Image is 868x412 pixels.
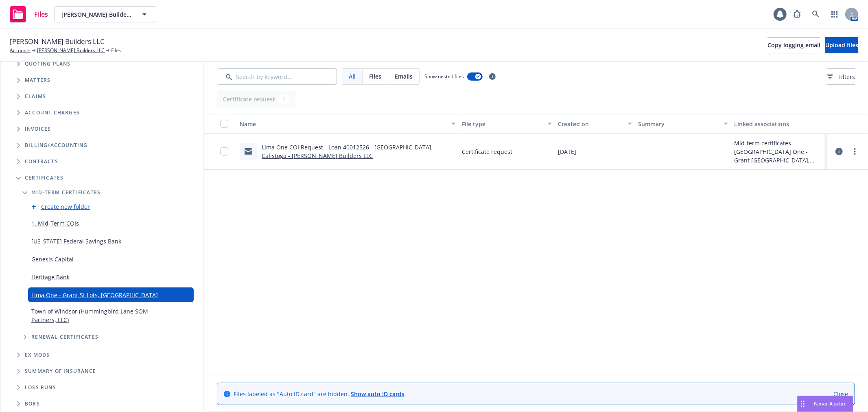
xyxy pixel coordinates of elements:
[31,307,161,324] a: Town of Windsor (Hummingbird Lane SOM Partners, LLC)
[814,400,846,407] span: Nova Assist
[31,291,158,299] a: Lima One - Grant St Lots, [GEOGRAPHIC_DATA]
[369,72,381,81] span: Files
[459,114,555,134] button: File type
[825,41,858,49] span: Upload files
[767,37,820,53] button: Copy logging email
[25,175,63,180] span: Certificates
[25,110,80,115] span: Account charges
[25,127,51,131] span: Invoices
[25,159,58,164] span: Contracts
[262,143,433,160] a: Lima One COI Request - Loan 40012526 - [GEOGRAPHIC_DATA], Calistoga - [PERSON_NAME] Builders LLC
[797,396,853,412] button: Nova Assist
[735,120,824,128] div: Linked associations
[808,6,824,22] a: Search
[735,139,824,164] div: Mid-term certificates - [GEOGRAPHIC_DATA] One - Grant [GEOGRAPHIC_DATA], [GEOGRAPHIC_DATA]
[25,94,46,99] span: Claims
[220,147,228,156] input: Toggle Row Selected
[31,273,70,281] a: Heritage Bank
[31,219,79,228] a: 1. Mid-Term COIs
[635,114,731,134] button: Summary
[220,120,228,128] input: Select all
[838,72,855,81] span: Filters
[10,47,31,54] a: Accounts
[827,72,855,81] span: Filters
[55,6,156,22] button: [PERSON_NAME] Builders LLC
[25,369,96,374] span: Summary of insurance
[34,11,48,18] span: Files
[558,120,623,128] div: Created on
[25,353,50,357] span: Ex Mods
[111,47,121,54] span: Files
[61,10,132,19] span: [PERSON_NAME] Builders LLC
[25,143,88,148] span: Billing/Accounting
[349,72,356,81] span: All
[731,114,827,134] button: Linked associations
[850,147,860,156] a: more
[462,120,542,128] div: File type
[7,3,51,26] a: Files
[558,147,577,156] span: [DATE]
[798,396,808,412] div: Drag to move
[41,202,90,211] a: Create new folder
[240,120,446,128] div: Name
[825,37,858,53] button: Upload files
[395,72,413,81] span: Emails
[424,73,464,80] span: Show nested files
[25,401,40,406] span: BORs
[25,78,50,83] span: Matters
[462,147,512,156] span: Certificate request
[217,68,337,85] input: Search by keyword...
[767,41,820,49] span: Copy logging email
[0,137,203,412] div: Folder Tree Example
[31,335,98,340] span: Renewal certificates
[827,68,855,85] button: Filters
[351,390,404,398] a: Show auto ID cards
[555,114,635,134] button: Created on
[826,6,843,22] a: Switch app
[234,390,404,398] span: Files labeled as "Auto ID card" are hidden.
[31,190,101,195] span: Mid-term certificates
[31,255,74,263] a: Genesis Capital
[789,6,805,22] a: Report a Bug
[236,114,459,134] button: Name
[833,390,848,398] a: Close
[0,4,203,137] div: Tree Example
[25,61,71,66] span: Quoting plans
[638,120,719,128] div: Summary
[25,385,56,390] span: Loss Runs
[10,36,105,47] span: [PERSON_NAME] Builders LLC
[31,237,121,245] a: [US_STATE] Federal Savings Bank
[37,47,105,54] a: [PERSON_NAME] Builders LLC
